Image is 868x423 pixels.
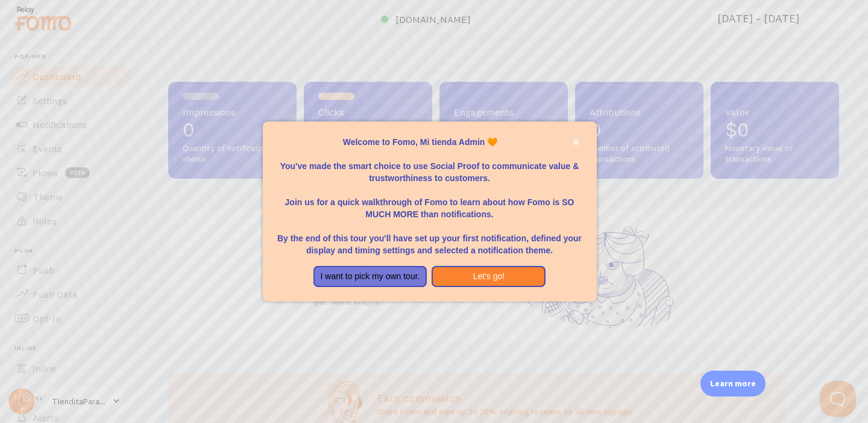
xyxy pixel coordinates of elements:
[313,266,427,288] button: I want to pick my own tour.
[700,371,766,397] div: Learn more
[263,122,597,302] div: Welcome to Fomo, Mi tienda Admin 🧡You&amp;#39;ve made the smart choice to use Social Proof to com...
[277,148,582,184] p: You've made the smart choice to use Social Proof to communicate value & trustworthiness to custom...
[277,220,582,256] p: By the end of this tour you'll have set up your first notification, defined your display and timi...
[432,266,546,288] button: Let's go!
[710,378,756,389] p: Learn more
[277,184,582,220] p: Join us for a quick walkthrough of Fomo to learn about how Fomo is SO MUCH MORE than notifications.
[570,136,582,149] button: close,
[277,136,582,148] p: Welcome to Fomo, Mi tienda Admin 🧡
